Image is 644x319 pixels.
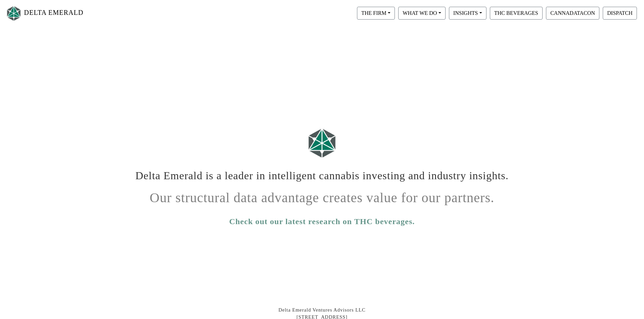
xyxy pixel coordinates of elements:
a: THC BEVERAGES [488,10,544,16]
h1: Delta Emerald is a leader in intelligent cannabis investing and industry insights. [135,164,510,182]
a: Check out our latest research on THC beverages. [229,215,415,228]
h1: Our structural data advantage creates value for our partners. [135,185,510,206]
button: THC BEVERAGES [490,7,543,20]
button: THE FIRM [357,7,395,20]
a: CANNADATACON [544,10,601,16]
button: INSIGHTS [449,7,486,20]
img: Logo [305,125,339,161]
button: DISPATCH [603,7,637,20]
a: DISPATCH [601,10,639,16]
img: Logo [5,4,22,22]
button: CANNADATACON [546,7,599,20]
button: WHAT WE DO [398,7,446,20]
a: DELTA EMERALD [5,3,84,24]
